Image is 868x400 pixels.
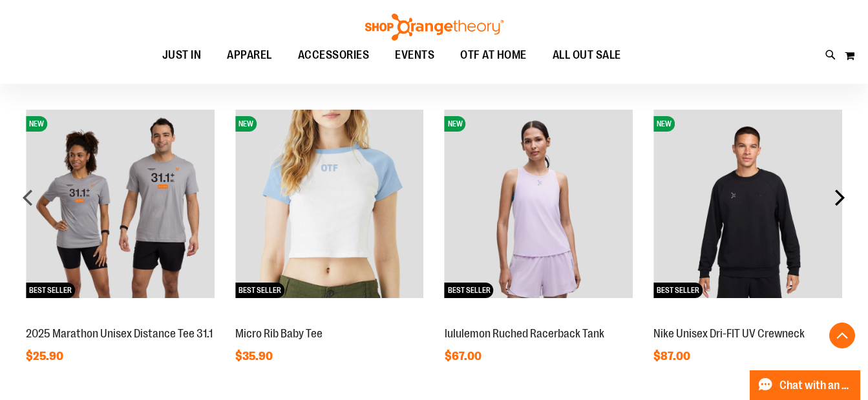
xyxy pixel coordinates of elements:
span: OTF AT HOME [460,41,527,70]
span: EVENTS [395,41,434,70]
span: BEST SELLER [653,283,703,298]
div: prev [16,185,41,210]
a: 2025 Marathon Unisex Distance Tee 31.1 [26,327,213,340]
img: lululemon Ruched Racerback Tank [445,110,633,298]
a: lululemon Ruched Racerback TankNEWBEST SELLER [445,313,633,323]
span: NEW [445,116,466,132]
span: ACCESSORIES [298,41,370,70]
img: Micro Rib Baby Tee [235,110,424,298]
div: next [827,185,852,210]
span: $87.00 [653,350,692,363]
a: 2025 Marathon Unisex Distance Tee 31.1NEWBEST SELLER [26,313,215,323]
span: $25.90 [26,350,65,363]
span: Chat with an Expert [779,379,852,392]
span: NEW [653,116,675,132]
span: BEST SELLER [445,283,494,298]
span: BEST SELLER [235,283,284,298]
span: $67.00 [445,350,483,363]
span: NEW [235,116,257,132]
a: Micro Rib Baby TeeNEWBEST SELLER [235,313,424,323]
img: 2025 Marathon Unisex Distance Tee 31.1 [26,110,215,298]
img: Shop Orangetheory [363,14,505,41]
a: lululemon Ruched Racerback Tank [445,327,604,340]
span: $35.90 [235,350,275,363]
a: Nike Unisex Dri-FIT UV CrewneckNEWBEST SELLER [653,313,842,323]
span: BEST SELLER [26,283,75,298]
a: Micro Rib Baby Tee [235,327,323,340]
span: ALL OUT SALE [553,41,621,70]
img: Nike Unisex Dri-FIT UV Crewneck [653,110,842,298]
a: Nike Unisex Dri-FIT UV Crewneck [653,327,805,340]
span: NEW [26,116,47,132]
button: Chat with an Expert [750,370,861,400]
button: Back To Top [829,323,855,348]
span: JUST IN [162,41,202,70]
span: APPAREL [227,41,272,70]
